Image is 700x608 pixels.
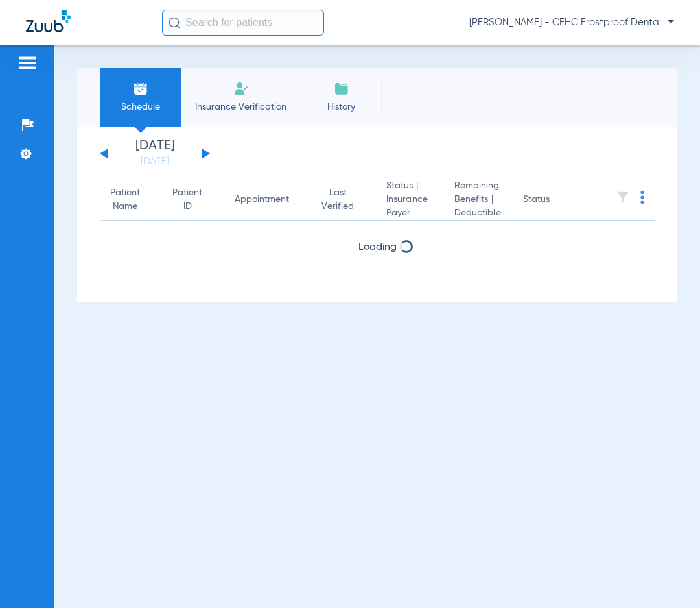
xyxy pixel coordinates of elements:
a: [DATE] [116,155,194,168]
li: [DATE] [116,140,194,168]
span: [PERSON_NAME] - CFHC Frostproof Dental [469,16,674,29]
th: Status [513,179,600,221]
input: Search for patients [162,10,324,36]
span: Loading [358,242,397,252]
img: hamburger-icon [17,55,38,71]
div: Patient Name [110,186,140,213]
img: Manual Insurance Verification [233,81,249,97]
img: group-dot-blue.svg [640,191,644,204]
div: Appointment [235,193,289,206]
div: Appointment [235,193,301,206]
span: Schedule [110,101,171,114]
img: Zuub Logo [26,10,71,32]
span: Insurance Payer [386,193,434,220]
div: Last Verified [321,186,354,213]
img: Schedule [133,81,148,97]
span: Deductible [454,206,502,220]
th: Remaining Benefits | [444,179,513,221]
img: Search Icon [169,17,180,29]
div: Patient ID [172,186,214,213]
span: History [310,101,372,114]
img: History [334,81,349,97]
div: Patient Name [110,186,152,213]
span: Insurance Verification [191,101,291,114]
div: Last Verified [321,186,366,213]
th: Status | [376,179,444,221]
div: Patient ID [172,186,202,213]
img: filter.svg [616,191,629,204]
